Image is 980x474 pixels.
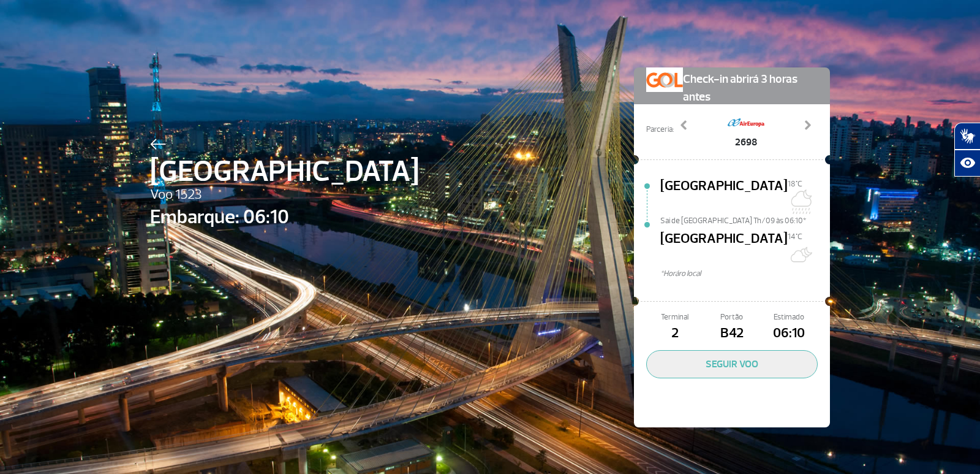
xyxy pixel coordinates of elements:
img: Muitas nuvens [788,242,812,267]
span: Check-in abrirá 3 horas antes [683,67,818,106]
span: Parceria: [646,124,674,136]
span: *Horáro local [660,268,830,280]
span: Embarque: 06:10 [150,202,419,232]
span: Sai de [GEOGRAPHIC_DATA] Th/09 às 06:10* [660,215,830,224]
img: Chuvoso [788,189,812,214]
span: 18°C [788,179,802,189]
button: Abrir tradutor de língua de sinais. [954,123,980,150]
span: 2 [646,323,703,344]
span: Estimado [761,312,818,323]
span: B42 [703,323,760,344]
span: 06:10 [761,323,818,344]
button: Abrir recursos assistivos. [954,150,980,177]
span: 14°C [788,232,802,242]
span: [GEOGRAPHIC_DATA] [660,176,788,215]
span: Voo 1523 [150,185,419,205]
span: 2698 [728,135,764,150]
button: SEGUIR VOO [646,350,818,378]
span: [GEOGRAPHIC_DATA] [660,229,788,268]
span: Terminal [646,312,703,323]
div: Plugin de acessibilidade da Hand Talk. [954,123,980,177]
span: [GEOGRAPHIC_DATA] [150,150,419,194]
span: Portão [703,312,760,323]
